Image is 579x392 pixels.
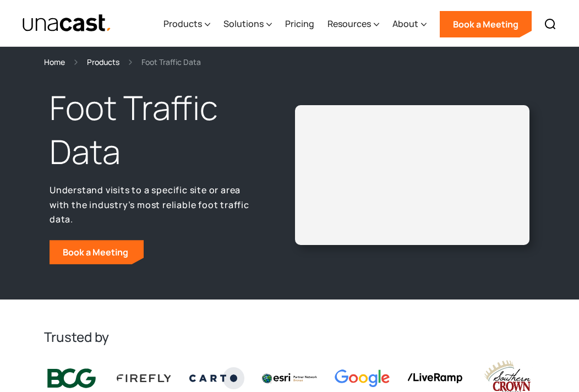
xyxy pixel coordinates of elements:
img: BCG logo [44,367,99,390]
iframe: Unacast - European Vaccines v2 [304,114,521,236]
img: Firefly Advertising logo [117,374,172,382]
div: About [392,17,418,30]
div: Solutions [223,17,264,30]
div: Resources [327,17,371,30]
a: Products [87,56,119,68]
img: Carto logo [189,367,244,389]
img: Google logo [335,369,390,388]
a: Book a Meeting [440,11,532,37]
h1: Foot Traffic Data [50,86,254,174]
h2: Trusted by [44,328,535,346]
a: Home [44,56,65,68]
img: Unacast text logo [22,14,112,33]
div: Products [163,17,202,30]
p: Understand visits to a specific site or area with the industry’s most reliable foot traffic data. [50,183,254,227]
a: Pricing [285,2,314,47]
img: Search icon [544,18,557,31]
a: Book a Meeting [50,240,144,264]
img: liveramp logo [407,373,462,383]
div: Foot Traffic Data [141,56,201,68]
img: Esri logo [262,373,317,384]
